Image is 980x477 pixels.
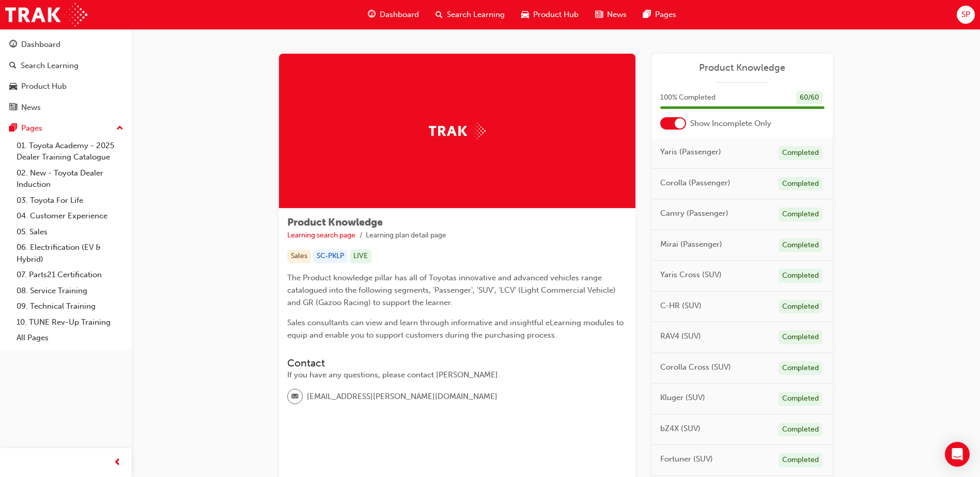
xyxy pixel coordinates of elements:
[660,92,715,104] span: 100 % Completed
[287,249,311,263] div: Sales
[4,56,128,75] a: Search Learning
[660,423,701,435] span: bZ4X (SUV)
[779,177,822,191] div: Completed
[12,314,128,330] a: 10. TUNE Rev-Up Training
[21,122,42,134] div: Pages
[635,4,685,25] a: pages-iconPages
[957,6,975,24] button: SP
[660,269,722,281] span: Yaris Cross (SUV)
[660,208,728,219] span: Camry (Passenger)
[287,231,355,240] a: Learning search page
[12,267,128,283] a: 07. Parts21 Certification
[961,9,970,21] span: SP
[513,4,587,25] a: car-iconProduct Hub
[607,9,627,21] span: News
[660,146,721,158] span: Yaris (Passenger)
[427,4,513,25] a: search-iconSearch Learning
[779,208,822,221] div: Completed
[12,138,128,165] a: 01. Toyota Academy - 2025 Dealer Training Catalogue
[12,165,128,193] a: 02. New - Toyota Dealer Induction
[660,361,731,373] span: Corolla Cross (SUV)
[287,318,626,340] span: Sales consultants can view and learn through informative and insightful eLearning modules to equi...
[660,330,701,342] span: RAV4 (SUV)
[779,392,822,406] div: Completed
[779,239,822,252] div: Completed
[368,8,376,21] span: guage-icon
[521,8,529,21] span: car-icon
[12,240,128,267] a: 06. Electrification (EV & Hybrid)
[4,119,128,138] button: Pages
[291,390,299,404] span: email-icon
[21,39,60,51] div: Dashboard
[4,35,128,54] a: Dashboard
[116,122,123,135] span: up-icon
[660,453,713,465] span: Fortuner (SUV)
[12,283,128,299] a: 08. Service Training
[779,453,822,467] div: Completed
[287,357,627,369] h3: Contact
[779,423,822,437] div: Completed
[21,102,41,114] div: News
[595,8,603,21] span: news-icon
[287,216,383,228] span: Product Knowledge
[779,300,822,314] div: Completed
[779,146,822,160] div: Completed
[313,249,348,263] div: SC-PKLP
[4,98,128,117] a: News
[690,118,771,130] span: Show Incomplete Only
[12,224,128,240] a: 05. Sales
[9,82,17,91] span: car-icon
[9,61,17,71] span: search-icon
[660,177,730,189] span: Corolla (Passenger)
[366,230,446,242] li: Learning plan detail page
[12,330,128,346] a: All Pages
[796,91,822,105] div: 60 / 60
[9,103,17,113] span: news-icon
[9,40,17,50] span: guage-icon
[350,249,371,263] div: LIVE
[533,9,579,21] span: Product Hub
[655,9,676,21] span: Pages
[779,361,822,375] div: Completed
[360,4,427,25] a: guage-iconDashboard
[9,124,17,133] span: pages-icon
[287,273,618,307] span: The Product knowledge pillar has all of Toyotas innovative and advanced vehicles range catalogued...
[643,8,651,21] span: pages-icon
[12,208,128,224] a: 04. Customer Experience
[21,81,67,92] div: Product Hub
[660,300,702,312] span: C-HR (SUV)
[4,33,128,119] button: DashboardSearch LearningProduct HubNews
[5,3,87,26] img: Trak
[587,4,635,25] a: news-iconNews
[779,330,822,344] div: Completed
[660,239,722,250] span: Mirai (Passenger)
[21,60,79,72] div: Search Learning
[380,9,419,21] span: Dashboard
[945,442,970,467] div: Open Intercom Messenger
[4,77,128,96] a: Product Hub
[435,8,443,21] span: search-icon
[287,369,627,381] div: If you have any questions, please contact [PERSON_NAME].
[447,9,505,21] span: Search Learning
[429,123,486,139] img: Trak
[114,456,121,469] span: prev-icon
[660,392,705,404] span: Kluger (SUV)
[12,193,128,209] a: 03. Toyota For Life
[660,62,825,74] a: Product Knowledge
[307,391,497,403] span: [EMAIL_ADDRESS][PERSON_NAME][DOMAIN_NAME]
[12,298,128,314] a: 09. Technical Training
[779,269,822,283] div: Completed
